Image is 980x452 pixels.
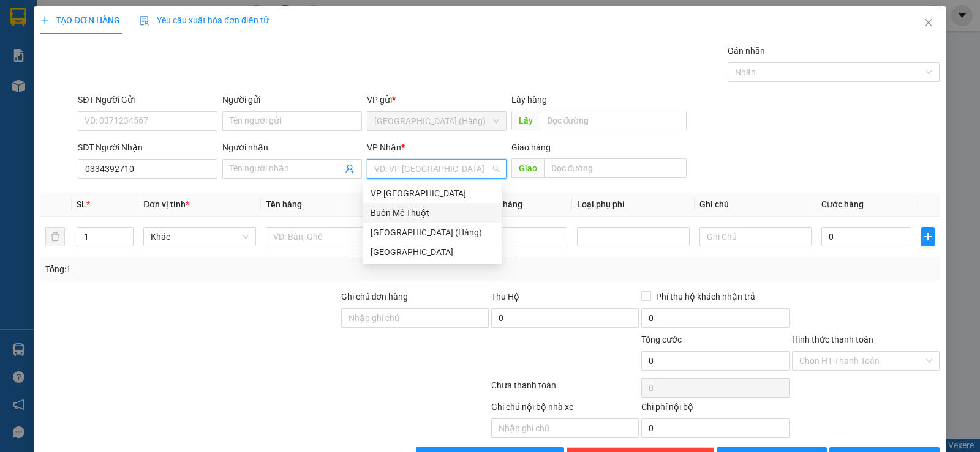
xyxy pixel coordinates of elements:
[641,335,682,344] span: Tổng cước
[345,164,355,174] span: user-add
[40,16,49,24] span: plus
[45,262,379,276] div: Tổng: 1
[572,193,695,217] th: Loại phụ phí
[651,290,760,303] span: Phí thu hộ khách nhận trả
[77,199,86,209] span: SL
[141,79,156,92] span: CC
[143,40,249,54] div: Nguyệt
[10,10,29,23] span: Gửi:
[143,54,249,72] div: 0935401204
[371,187,494,200] div: VP [GEOGRAPHIC_DATA]
[371,245,494,259] div: [GEOGRAPHIC_DATA]
[266,199,302,209] span: Tên hàng
[371,206,494,220] div: Buôn Mê Thuột
[695,193,817,217] th: Ghi chú
[491,400,639,418] div: Ghi chú nội bộ nhà xe
[143,12,173,24] span: Nhận:
[921,227,935,246] button: plus
[371,226,494,239] div: [GEOGRAPHIC_DATA] (Hàng)
[367,93,507,106] div: VP gửi
[140,16,149,26] img: icon
[511,158,544,178] span: Giao
[374,112,499,130] span: Đà Nẵng (Hàng)
[40,15,120,25] span: TẠO ĐƠN HÀNG
[477,227,567,246] input: 0
[78,93,217,106] div: SĐT Người Gửi
[363,223,502,242] div: Đà Nẵng (Hàng)
[222,93,362,106] div: Người gửi
[266,227,379,246] input: VD: Bàn, Ghế
[641,400,789,418] div: Chi phí nội bộ
[363,183,502,203] div: VP Nha Trang
[491,292,519,302] span: Thu Hộ
[490,379,640,400] div: Chưa thanh toán
[491,418,639,438] input: Nhập ghi chú
[341,292,409,302] label: Ghi chú đơn hàng
[10,10,135,53] div: [GEOGRAPHIC_DATA] (Hàng)
[728,46,765,56] label: Gán nhãn
[363,242,502,262] div: Sài Gòn
[922,232,934,242] span: plus
[78,141,217,154] div: SĐT Người Nhận
[341,308,489,328] input: Ghi chú đơn hàng
[821,199,864,209] span: Cước hàng
[151,228,249,246] span: Khác
[792,335,873,344] label: Hình thức thanh toán
[363,203,502,223] div: Buôn Mê Thuột
[911,6,946,40] button: Close
[511,111,540,130] span: Lấy
[511,95,547,105] span: Lấy hàng
[222,141,362,154] div: Người nhận
[544,158,687,178] input: Dọc đường
[143,199,189,209] span: Đơn vị tính
[699,227,812,246] input: Ghi Chú
[511,143,551,152] span: Giao hàng
[45,227,65,246] button: delete
[367,143,401,152] span: VP Nhận
[140,15,269,25] span: Yêu cầu xuất hóa đơn điện tử
[924,18,933,28] span: close
[143,10,249,40] div: Buôn Mê Thuột
[540,111,687,130] input: Dọc đường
